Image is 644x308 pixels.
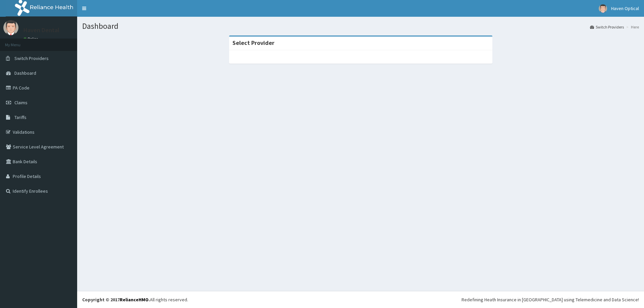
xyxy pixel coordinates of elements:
[14,100,28,106] span: Claims
[82,297,150,303] strong: Copyright © 2017 .
[120,297,149,303] a: RelianceHMO
[14,55,49,61] span: Switch Providers
[232,39,274,47] strong: Select Provider
[23,27,59,33] p: Haven Dental
[625,24,639,30] li: Here
[3,20,18,35] img: User Image
[590,24,624,30] a: Switch Providers
[77,291,644,308] footer: All rights reserved.
[462,296,639,303] div: Redefining Heath Insurance in [GEOGRAPHIC_DATA] using Telemedicine and Data Science!
[14,70,36,76] span: Dashboard
[599,4,607,13] img: User Image
[14,114,26,120] span: Tariffs
[611,5,639,11] span: Haven Optical
[82,22,639,30] h1: Dashboard
[23,37,40,41] a: Online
